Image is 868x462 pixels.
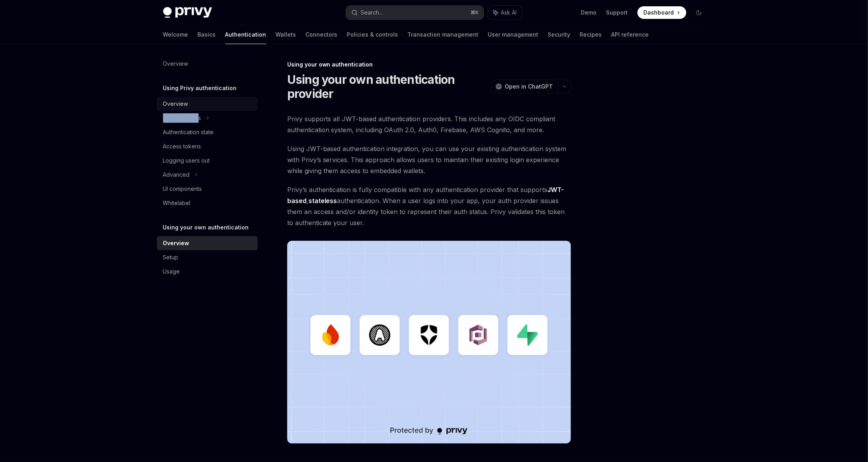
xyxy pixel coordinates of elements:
[347,25,398,44] a: Policies & controls
[548,25,571,44] a: Security
[638,6,686,19] a: Dashboard
[163,223,249,232] h5: Using your own authentication
[501,9,517,17] span: Ask AI
[163,253,178,262] div: Setup
[581,9,597,17] a: Demo
[287,184,571,228] span: Privy’s authentication is fully compatible with any authentication provider that supports , authe...
[287,72,487,101] h1: Using your own authentication provider
[225,25,266,44] a: Authentication
[157,125,258,139] a: Authentication state
[157,196,258,210] a: Whitelabel
[157,236,258,250] a: Overview
[163,59,188,68] div: Overview
[505,83,553,91] span: Open in ChatGPT
[163,267,180,276] div: Usage
[693,6,705,19] button: Toggle dark mode
[163,128,214,137] div: Authentication state
[163,99,188,109] div: Overview
[309,197,337,205] a: stateless
[163,113,201,123] div: Login methods
[491,80,558,93] button: Open in ChatGPT
[163,25,188,44] a: Welcome
[488,6,522,20] button: Ask AI
[163,198,191,208] div: Whitelabel
[580,25,602,44] a: Recipes
[612,25,649,44] a: API reference
[488,25,539,44] a: User management
[276,25,296,44] a: Wallets
[157,57,258,71] a: Overview
[287,143,571,176] span: Using JWT-based authentication integration, you can use your existing authentication system with ...
[163,170,190,179] div: Advanced
[157,97,258,111] a: Overview
[163,142,201,151] div: Access tokens
[157,153,258,168] a: Logging users out
[361,8,383,17] div: Search...
[163,184,202,194] div: UI components
[606,9,628,17] a: Support
[287,241,571,444] img: JWT-based auth splash
[163,83,237,93] h5: Using Privy authentication
[163,7,212,18] img: dark logo
[287,113,571,135] span: Privy supports all JWT-based authentication providers. This includes any OIDC compliant authentic...
[198,25,216,44] a: Basics
[306,25,338,44] a: Connectors
[346,6,484,20] button: Search...⌘K
[157,139,258,153] a: Access tokens
[471,9,479,16] span: ⌘ K
[163,238,190,248] div: Overview
[163,156,210,165] div: Logging users out
[287,61,571,68] div: Using your own authentication
[644,9,674,17] span: Dashboard
[157,250,258,264] a: Setup
[408,25,479,44] a: Transaction management
[157,264,258,279] a: Usage
[157,182,258,196] a: UI components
